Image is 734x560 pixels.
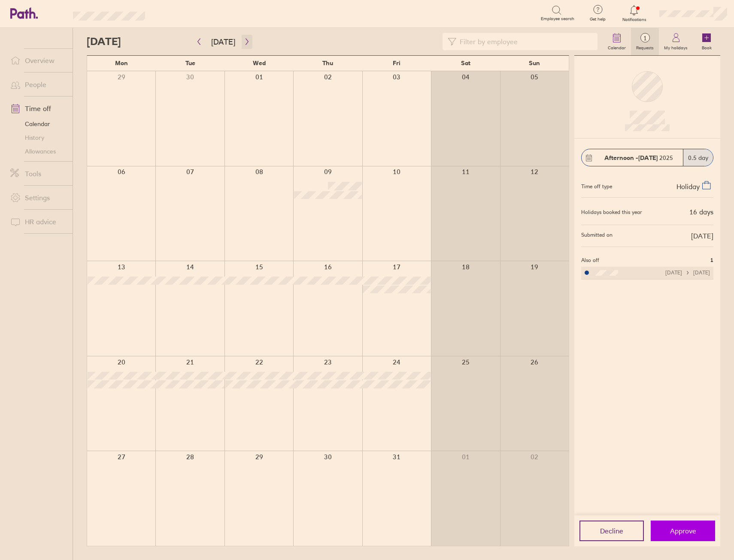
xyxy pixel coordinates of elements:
span: Notifications [620,17,648,22]
strong: Afternoon - [604,154,638,162]
input: Filter by employee [456,33,592,50]
a: Tools [3,165,73,182]
a: Book [693,28,720,55]
a: History [3,131,73,145]
button: Approve [651,521,715,541]
div: Search [168,9,190,17]
button: Decline [579,521,644,541]
span: Employee search [541,16,574,21]
label: Book [697,43,717,51]
span: Sun [529,60,540,66]
span: Approve [670,527,696,535]
span: Fri [393,60,400,66]
a: Time off [3,100,73,117]
span: 1 [631,35,659,42]
span: Also off [581,257,599,263]
span: 1 [710,257,713,263]
div: 16 days [689,208,713,216]
a: Calendar [3,117,73,131]
div: Holidays booked this year [581,209,642,215]
strong: [DATE] [638,154,658,162]
a: Calendar [603,28,631,55]
span: Wed [253,60,266,66]
span: Submitted on [581,232,613,240]
span: Thu [322,60,333,66]
span: Decline [600,527,623,535]
button: [DATE] [204,35,242,49]
a: Allowances [3,145,73,158]
a: My holidays [659,28,693,55]
span: Tue [185,60,195,66]
label: My holidays [659,43,693,51]
div: 0.5 day [683,149,713,166]
a: Overview [3,52,73,69]
span: Holiday [676,182,700,191]
span: 2025 [604,154,673,161]
label: Requests [631,43,659,51]
span: Get help [584,17,612,22]
a: HR advice [3,213,73,230]
div: [DATE] [DATE] [665,270,710,276]
a: Notifications [620,4,648,22]
a: Settings [3,189,73,206]
span: [DATE] [691,232,713,240]
span: Mon [115,60,128,66]
a: 1Requests [631,28,659,55]
a: People [3,76,73,93]
div: Time off type [581,180,612,190]
label: Calendar [603,43,631,51]
span: Sat [461,60,470,66]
